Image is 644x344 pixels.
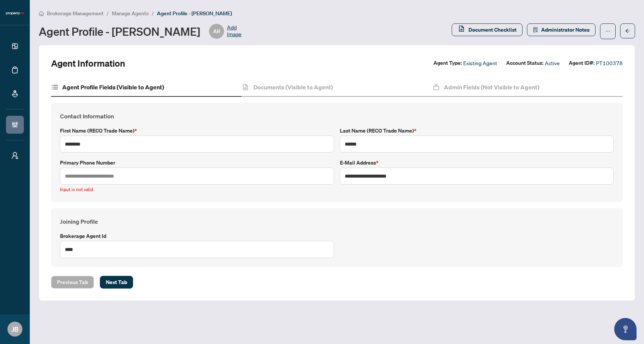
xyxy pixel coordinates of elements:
[60,217,614,226] h4: Joining Profile
[112,10,149,17] span: Manage Agents
[227,24,241,39] span: Add Image
[60,232,334,240] label: Brokerage Agent Id
[51,276,94,289] button: Previous Tab
[6,11,24,16] img: logo
[60,187,93,192] span: Input is not valid
[468,24,517,36] span: Document Checklist
[11,152,19,159] span: user-switch
[625,28,630,34] span: arrow-left
[60,159,334,167] label: Primary Phone Number
[533,27,538,32] span: solution
[60,127,334,135] label: First Name (RECO Trade Name)
[614,318,637,340] button: Open asap
[253,83,333,92] h4: Documents (Visible to Agent)
[506,59,543,67] label: Account Status:
[545,59,560,67] span: Active
[39,11,44,16] span: home
[47,10,104,17] span: Brokerage Management
[444,83,539,92] h4: Admin Fields (Not Visible to Agent)
[39,24,241,39] div: Agent Profile - [PERSON_NAME]
[463,59,497,67] span: Existing Agent
[100,276,133,289] button: Next Tab
[213,27,220,35] span: AR
[527,23,596,36] button: Administrator Notes
[51,57,125,69] h2: Agent Information
[541,24,590,36] span: Administrator Notes
[107,9,109,17] li: /
[106,276,127,288] span: Next Tab
[340,127,614,135] label: Last Name (RECO Trade Name)
[60,112,614,121] h4: Contact Information
[452,23,523,36] button: Document Checklist
[12,324,19,334] span: JB
[605,29,610,34] span: ellipsis
[62,83,164,92] h4: Agent Profile Fields (Visible to Agent)
[152,9,154,17] li: /
[433,59,462,67] label: Agent Type:
[569,59,594,67] label: Agent ID#:
[157,10,232,17] span: Agent Profile - [PERSON_NAME]
[340,159,614,167] label: E-mail Address
[596,59,623,67] span: PT100378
